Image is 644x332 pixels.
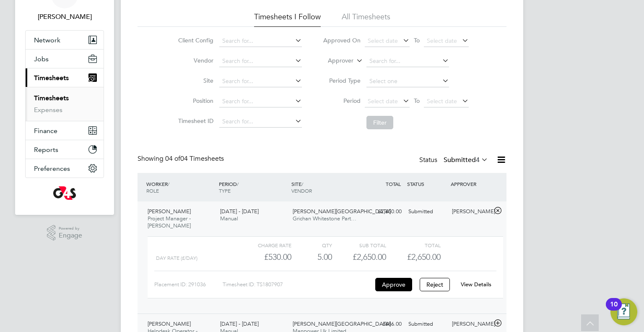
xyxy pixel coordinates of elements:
label: Approver [316,57,353,65]
button: Approve [375,278,412,291]
span: [PERSON_NAME][GEOGRAPHIC_DATA] [293,208,391,215]
div: Showing [138,154,226,163]
span: ROLE [146,187,159,194]
div: Charge rate [237,240,291,250]
span: 04 of [165,154,180,163]
div: £686.00 [361,317,405,331]
div: £2,650.00 [332,250,386,264]
img: g4s-logo-retina.png [53,186,76,200]
label: Client Config [176,37,213,44]
span: Preferences [34,165,70,173]
button: Reject [420,278,450,291]
div: STATUS [405,176,449,191]
span: Powered by [59,225,82,232]
div: APPROVER [449,176,492,191]
span: VENDOR [291,187,312,194]
span: To [411,95,422,106]
a: Powered byEngage [47,225,83,241]
span: 04 Timesheets [165,154,224,163]
button: Reports [26,140,104,159]
div: 5.00 [291,250,332,264]
div: PERIOD [217,176,289,198]
label: Position [176,97,213,105]
span: [PERSON_NAME] [148,320,191,327]
span: / [301,180,303,187]
span: Timesheets [34,74,69,82]
button: Preferences [26,159,104,178]
li: Timesheets I Follow [254,12,321,27]
span: Manual [220,215,238,222]
label: Period [323,97,361,105]
div: Sub Total [332,240,386,250]
span: [DATE] - [DATE] [220,320,259,327]
span: Select date [427,97,457,105]
button: Finance [26,121,104,140]
span: Jobs [34,55,49,63]
span: £2,650.00 [407,252,441,262]
div: WORKER [144,176,217,198]
label: Submitted [444,156,488,164]
div: [PERSON_NAME] [449,205,492,219]
label: Period Type [323,77,361,84]
input: Search for... [219,55,302,67]
span: Grichan Whitestone Part… [293,215,356,222]
input: Select one [366,76,449,87]
span: / [168,180,169,187]
div: Total [386,240,440,250]
div: Timesheets [26,87,104,121]
span: Day Rate (£/day) [156,255,197,261]
a: View Details [461,281,491,288]
input: Search for... [219,76,302,87]
li: All Timesheets [342,12,390,27]
button: Network [26,31,104,49]
div: QTY [291,240,332,250]
a: Go to home page [25,186,104,200]
span: Finance [34,127,57,135]
div: Submitted [405,205,449,219]
div: £530.00 [237,250,291,264]
span: TYPE [219,187,231,194]
span: Select date [368,37,398,44]
div: Submitted [405,317,449,331]
span: [PERSON_NAME] [148,208,191,215]
button: Jobs [26,50,104,68]
div: SITE [289,176,362,198]
span: Network [34,36,60,44]
label: Timesheet ID [176,117,213,125]
button: Timesheets [26,68,104,87]
span: [PERSON_NAME][GEOGRAPHIC_DATA] [293,320,391,327]
span: / [237,180,239,187]
div: Timesheet ID: TS1807907 [223,278,373,291]
input: Search for... [219,96,302,107]
span: Select date [368,97,398,105]
div: £2,650.00 [361,205,405,219]
span: 4 [476,156,480,164]
label: Vendor [176,57,213,64]
a: Timesheets [34,94,69,102]
button: Open Resource Center, 10 new notifications [610,298,637,325]
div: [PERSON_NAME] [449,317,492,331]
span: [DATE] - [DATE] [220,208,259,215]
span: To [411,35,422,46]
span: Engage [59,232,82,239]
input: Search for... [366,55,449,67]
div: Placement ID: 291036 [154,278,223,291]
label: Approved On [323,37,361,44]
div: 10 [610,304,618,315]
button: Filter [366,116,393,129]
span: Reports [34,146,58,154]
input: Search for... [219,35,302,47]
div: Status [419,154,490,166]
input: Search for... [219,116,302,128]
label: Site [176,77,213,84]
span: Select date [427,37,457,44]
span: Project Manager - [PERSON_NAME] [148,215,191,229]
a: Expenses [34,106,62,114]
span: TOTAL [386,180,401,187]
span: Samuel Clacker [25,12,104,22]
